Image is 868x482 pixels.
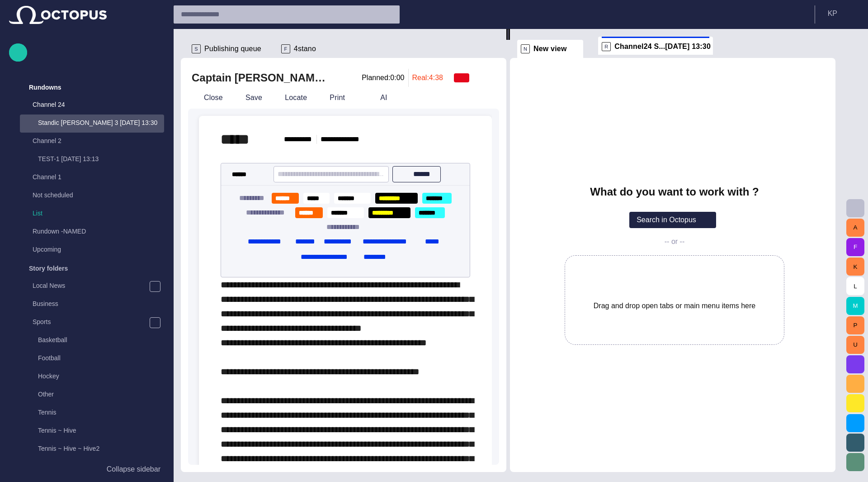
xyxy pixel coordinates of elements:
[9,6,107,24] img: Octopus News Room
[269,90,310,106] button: Locate
[846,277,864,295] button: L
[846,297,864,315] button: M
[33,245,146,254] p: Upcoming
[107,464,160,475] p: Collapse sidebar
[665,237,684,246] p: -- or --
[33,100,146,109] p: Channel 24
[29,83,61,92] p: Rundowns
[828,8,837,19] p: K P
[821,5,863,22] button: KP
[29,264,68,273] p: Story folders
[9,460,164,478] button: Collapse sidebar
[629,212,716,228] button: Search in Octopus
[230,90,265,106] button: Save
[412,72,443,83] p: Real: 4:38
[33,172,146,181] p: Channel 1
[846,316,864,334] button: P
[590,186,759,198] h2: What do you want to work with ?
[846,336,864,354] button: U
[314,90,361,106] button: Print
[192,71,325,85] h2: Captain Scott’s famous polar shipwreck as never seen before
[846,258,864,276] button: K
[362,72,404,83] p: Planned: 0:00
[33,191,146,200] p: Not scheduled
[188,90,226,106] button: Close
[364,90,391,106] button: AI
[846,238,864,256] button: F
[33,136,146,145] p: Channel 2
[846,219,864,237] button: A
[33,227,146,236] p: Rundown -NAMED
[9,78,164,460] ul: main menu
